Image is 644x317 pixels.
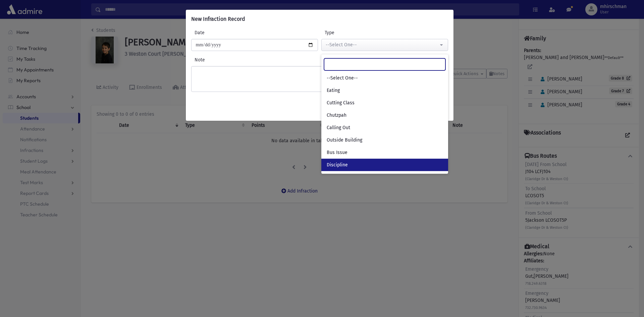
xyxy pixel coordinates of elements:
[327,75,358,82] span: --Select One--
[324,58,445,70] input: Search
[327,149,347,156] span: Bus Issue
[327,112,346,119] span: Chutzpah
[191,15,245,23] h6: New Infraction Record
[327,137,362,144] span: Outside Building
[321,39,448,51] button: --Select One--
[191,56,448,63] label: Note
[321,29,385,36] label: Type
[327,100,355,106] span: Cutting Class
[191,29,255,36] label: Date
[327,162,348,168] span: Discipline
[326,41,438,48] div: --Select One--
[327,124,350,131] span: Calling Out
[327,87,340,94] span: Eating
